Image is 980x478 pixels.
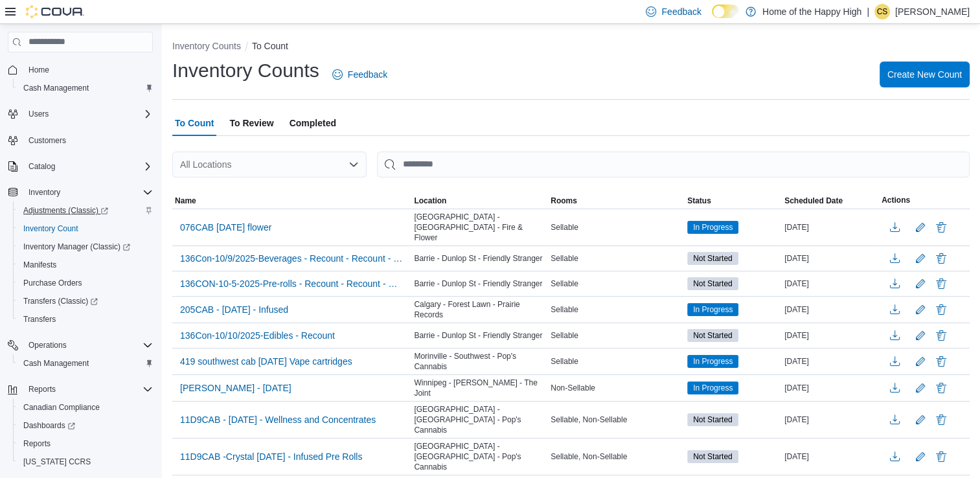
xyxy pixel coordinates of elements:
div: Sellable, Non-Sellable [548,449,685,464]
span: Completed [290,110,336,136]
span: Users [23,106,153,122]
button: Catalog [23,159,60,174]
button: Delete [933,302,949,317]
button: Inventory Counts [172,41,241,51]
button: Edit count details [913,352,928,371]
span: Not Started [687,252,738,265]
button: Edit count details [913,447,928,466]
button: Operations [23,337,72,353]
img: Cova [26,5,84,18]
span: Cash Management [23,358,89,369]
div: [DATE] [782,220,879,235]
button: Catalog [3,157,158,176]
span: Transfers [18,312,153,327]
button: Rooms [548,193,685,209]
button: Reports [3,380,158,398]
a: Transfers (Classic) [13,292,158,310]
span: Dashboards [18,418,153,433]
a: Home [23,62,54,78]
span: Rooms [551,196,577,206]
div: [DATE] [782,302,879,317]
span: Reports [23,438,51,449]
span: In Progress [693,356,733,367]
span: Barrie - Dunlop St - Friendly Stranger [414,279,542,289]
button: Home [3,60,158,79]
button: Cash Management [13,354,158,372]
span: Canadian Compliance [18,400,153,415]
span: Reports [28,384,56,394]
a: Transfers (Classic) [18,293,103,309]
button: 136Con-10/9/2025-Beverages - Recount - Recount - Recount [175,249,409,268]
span: Location [414,196,446,206]
span: Customers [28,135,66,146]
span: Winnipeg - [PERSON_NAME] - The Joint [414,378,545,398]
span: In Progress [687,381,738,394]
div: [DATE] [782,251,879,266]
a: Canadian Compliance [18,400,105,415]
span: 136Con-10/9/2025-Beverages - Recount - Recount - Recount [180,252,404,265]
button: Inventory [3,183,158,201]
span: Cash Management [23,83,89,93]
button: Create New Count [880,62,970,87]
a: Purchase Orders [18,275,87,291]
span: Create New Count [887,68,962,81]
button: Edit count details [913,378,928,398]
span: Dark Mode [712,18,712,19]
button: Location [411,193,548,209]
button: Delete [933,328,949,343]
a: Dashboards [18,418,80,433]
a: Dashboards [13,416,158,435]
button: Open list of options [348,159,359,170]
button: Edit count details [913,249,928,268]
span: 205CAB - [DATE] - Infused [180,303,288,316]
button: Operations [3,336,158,354]
span: 136CON-10-5-2025-Pre-rolls - Recount - Recount - Recount - Recount [180,277,404,290]
span: Not Started [687,413,738,426]
span: Feedback [661,5,701,18]
a: Reports [18,436,56,451]
div: [DATE] [782,328,879,343]
button: Edit count details [913,326,928,345]
span: Barrie - Dunlop St - Friendly Stranger [414,330,542,341]
button: 076CAB [DATE] flower [175,218,277,237]
input: This is a search bar. After typing your query, hit enter to filter the results lower in the page. [377,152,970,177]
button: Inventory [23,185,65,200]
span: In Progress [687,303,738,316]
h1: Inventory Counts [172,58,319,84]
button: Delete [933,220,949,235]
button: Edit count details [913,218,928,237]
button: Cash Management [13,79,158,97]
a: Feedback [327,62,393,87]
span: Manifests [18,257,153,273]
p: | [867,4,869,19]
span: Inventory Count [18,221,153,236]
span: Scheduled Date [784,196,843,206]
span: Operations [23,337,153,353]
span: [GEOGRAPHIC_DATA] - [GEOGRAPHIC_DATA] - Pop's Cannabis [414,404,545,435]
span: CS [877,4,888,19]
button: 136CON-10-5-2025-Pre-rolls - Recount - Recount - Recount - Recount [175,274,409,293]
span: In Progress [693,304,733,315]
span: Cash Management [18,356,153,371]
a: [US_STATE] CCRS [18,454,96,470]
span: Canadian Compliance [23,402,100,413]
button: To Count [252,41,288,51]
span: Morinville - Southwest - Pop's Cannabis [414,351,545,372]
span: Purchase Orders [23,278,82,288]
span: Home [28,65,49,75]
span: 11D9CAB - [DATE] - Wellness and Concentrates [180,413,376,426]
div: Sellable [548,354,685,369]
button: Manifests [13,256,158,274]
a: Cash Management [18,80,94,96]
span: Actions [882,195,910,205]
button: Edit count details [913,300,928,319]
button: Status [685,193,782,209]
span: Feedback [348,68,387,81]
span: Adjustments (Classic) [18,203,153,218]
div: [DATE] [782,449,879,464]
span: [PERSON_NAME] - [DATE] [180,381,291,394]
button: Inventory Count [13,220,158,238]
span: 136Con-10/10/2025-Edibles - Recount [180,329,335,342]
span: 419 southwest cab [DATE] Vape cartridges [180,355,352,368]
span: To Count [175,110,214,136]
